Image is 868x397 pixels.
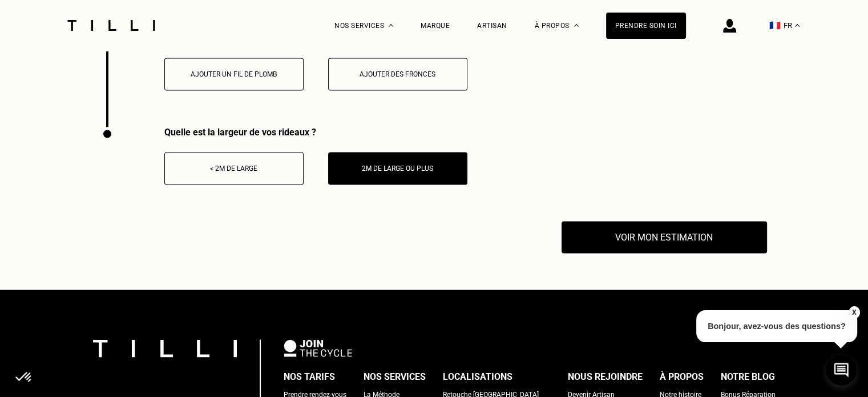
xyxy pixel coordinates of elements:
a: Marque [421,22,450,30]
div: Nos tarifs [284,368,335,385]
img: icône connexion [723,19,736,33]
button: Ajouter un fil de plomb [164,58,304,90]
a: Artisan [477,22,507,30]
div: Ajouter des fronces [334,70,461,78]
div: 2m de large ou plus [334,165,461,173]
div: Ajouter un fil de plomb [171,70,297,78]
img: Logo du service de couturière Tilli [63,20,159,31]
img: Menu déroulant à propos [574,24,579,27]
button: 2m de large ou plus [328,152,467,185]
button: Voir mon estimation [562,221,767,253]
div: Quelle est la largeur de vos rideaux ? [164,127,467,138]
p: Bonjour, avez-vous des questions? [696,310,857,342]
div: À propos [660,368,704,385]
button: < 2m de large [164,152,304,185]
div: Localisations [443,368,512,385]
img: menu déroulant [795,24,800,27]
span: 🇫🇷 [769,20,781,31]
button: X [848,306,859,319]
button: Ajouter des fronces [328,58,467,90]
img: logo Join The Cycle [284,339,352,356]
div: Nos services [364,368,426,385]
a: Prendre soin ici [606,13,686,39]
img: logo Tilli [93,339,237,357]
img: Menu déroulant [389,24,393,27]
div: Notre blog [721,368,775,385]
div: < 2m de large [171,165,297,173]
div: Nous rejoindre [568,368,643,385]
